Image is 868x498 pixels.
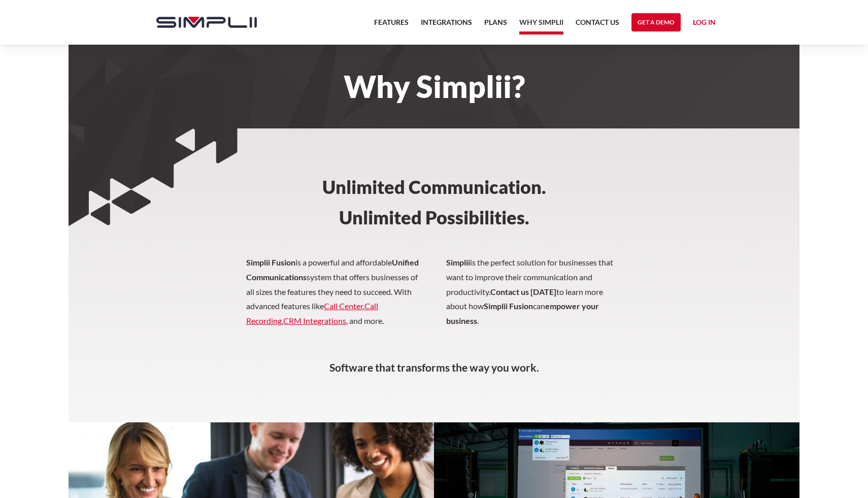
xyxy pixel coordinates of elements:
strong: Contact us [DATE] [490,287,556,296]
strong: Software that transforms the way you work. [329,361,539,374]
a: CRM Integrations [283,316,346,325]
h1: Why Simplii? [146,75,722,97]
p: is a powerful and affordable system that offers businesses of all sizes the features they need to... [246,255,622,343]
a: Plans [484,16,507,35]
a: Contact US [576,16,619,35]
img: Simplii [156,17,257,28]
strong: Unified Communications [246,257,419,282]
a: Log in [693,16,716,31]
a: Integrations [421,16,472,35]
a: Get a Demo [631,13,681,31]
h3: Unlimited Communication. ‍ Unlimited Possibilities. [276,128,592,255]
a: Call Center [324,301,363,311]
a: Why Simplii [519,16,563,35]
strong: Simplii Fusion [246,257,295,267]
a: Features [374,16,409,35]
strong: Simplii [446,257,470,267]
strong: Simplii Fusion [484,301,533,311]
